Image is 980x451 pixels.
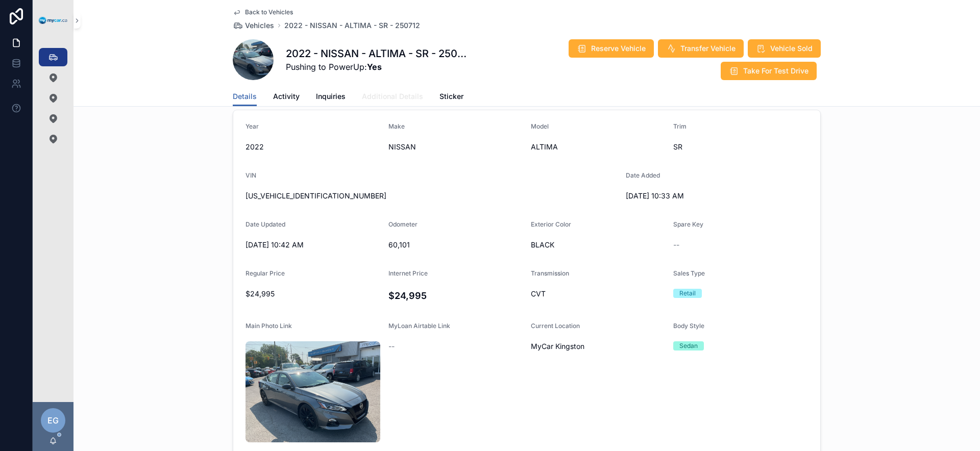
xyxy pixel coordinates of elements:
span: Reserve Vehicle [591,43,646,54]
span: Back to Vehicles [245,8,293,16]
span: Make [388,122,405,130]
span: Model [531,122,549,130]
span: Odometer [388,220,418,228]
span: Vehicle Sold [770,43,813,54]
span: ALTIMA [531,142,665,152]
span: Regular Price [246,269,285,277]
a: Sticker [439,87,463,108]
span: MyLoan Airtable Link [388,322,450,330]
span: $24,995 [246,289,380,299]
div: scrollable content [33,41,73,161]
span: Main Photo Link [246,322,292,330]
span: Date Updated [246,220,285,228]
span: Year [246,122,259,130]
span: Details [233,91,257,102]
button: Transfer Vehicle [658,39,744,58]
span: Internet Price [388,269,428,277]
span: MyCar Kingston [531,341,584,352]
span: Sales Type [673,269,705,277]
span: Date Added [626,171,660,179]
div: Sedan [679,341,698,350]
button: Reserve Vehicle [569,39,654,58]
button: Take For Test Drive [721,62,817,80]
button: Vehicle Sold [748,39,821,58]
span: VIN [246,171,256,179]
span: Take For Test Drive [743,66,808,76]
img: uc [246,341,380,442]
span: 60,101 [388,240,523,250]
a: Additional Details [362,87,423,108]
a: Inquiries [316,87,346,108]
span: Sticker [439,91,463,102]
img: App logo [39,17,67,24]
span: Trim [673,122,687,130]
a: Details [233,87,257,107]
strong: Yes [367,62,382,72]
span: BLACK [531,240,665,250]
span: Inquiries [316,91,346,102]
span: [DATE] 10:33 AM [626,191,761,201]
a: Activity [273,87,300,108]
span: 2022 [246,142,380,152]
span: Transmission [531,269,569,277]
span: NISSAN [388,142,523,152]
span: Exterior Color [531,220,571,228]
span: Spare Key [673,220,703,228]
a: Back to Vehicles [233,8,293,16]
span: CVT [531,289,665,299]
a: 2022 - NISSAN - ALTIMA - SR - 250712 [284,20,420,31]
span: Transfer Vehicle [680,43,736,54]
a: Vehicles [233,20,274,31]
span: SR [673,142,808,152]
span: -- [673,240,679,250]
span: Additional Details [362,91,423,102]
h4: $24,995 [388,289,523,303]
span: Activity [273,91,300,102]
span: Current Location [531,322,580,330]
span: Vehicles [245,20,274,31]
span: -- [388,341,395,352]
span: EG [47,414,59,427]
h1: 2022 - NISSAN - ALTIMA - SR - 250712 [286,46,468,61]
span: Pushing to PowerUp: [286,61,468,73]
span: [DATE] 10:42 AM [246,240,380,250]
span: [US_VEHICLE_IDENTIFICATION_NUMBER] [246,191,618,201]
span: Body Style [673,322,704,330]
div: Retail [679,289,696,298]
